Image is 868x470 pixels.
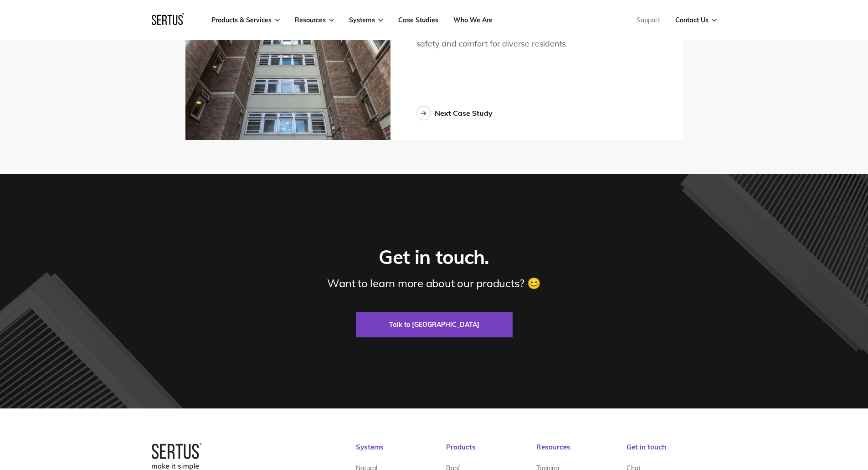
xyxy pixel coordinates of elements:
[704,364,868,470] iframe: Chat Widget
[356,443,446,461] div: Systems
[675,16,717,24] a: Contact Us
[379,245,489,269] div: Get in touch.
[398,16,438,24] a: Case Studies
[453,16,493,24] a: Who We Are
[627,443,717,461] div: Get in touch
[349,16,383,24] a: Systems
[152,443,202,470] img: logo-box-2bec1e6d7ed5feb70a4f09a85fa1bbdd.png
[211,16,280,24] a: Products & Services
[356,312,513,337] a: Talk to [GEOGRAPHIC_DATA]
[435,108,493,118] div: Next Case Study
[446,443,536,461] div: Products
[637,16,660,24] a: Support
[536,443,627,461] div: Resources
[327,276,540,290] div: Want to learn more about our products? 😊
[416,106,493,120] a: Next Case Study
[295,16,334,24] a: Resources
